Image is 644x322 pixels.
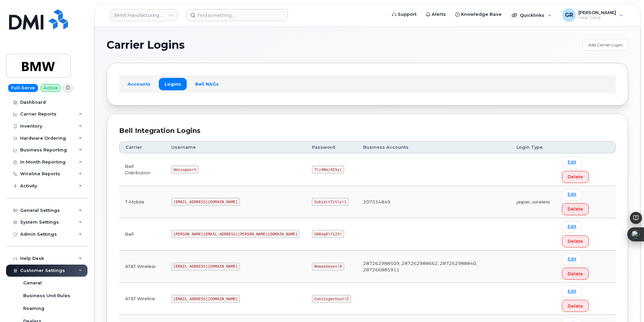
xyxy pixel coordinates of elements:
button: Delete [562,171,589,183]
span: Delete [568,303,583,309]
div: Bell Integration Logins [119,126,616,136]
code: dmisupport [171,166,199,174]
span: Delete [568,174,583,180]
code: Contingentout!2 [312,295,351,303]
th: Carrier [119,141,165,153]
td: AT&T Wireline [119,283,165,315]
a: Logins [159,78,187,90]
th: Business Accounts [357,141,510,153]
a: Add Carrier Login [582,39,628,51]
span: Carrier Logins [107,40,185,50]
span: Delete [568,271,583,277]
span: Delete [568,238,583,244]
iframe: Messenger Launcher [615,293,639,317]
td: jasper_wireless [510,186,556,218]
code: SubjectTitle!1 [312,198,349,206]
a: Edit [562,253,582,265]
button: Delete [562,268,589,280]
td: Bell Distribution [119,153,165,186]
code: [EMAIL_ADDRESS][DOMAIN_NAME] [171,198,240,206]
th: Login Type [510,141,556,153]
button: Delete [562,235,589,247]
a: Bell NAGs [189,78,224,90]
a: Edit [562,221,582,233]
a: Edit [562,285,582,297]
code: [EMAIL_ADDRESS][DOMAIN_NAME] [171,263,240,271]
code: 7\j4Rm|4ISy( [312,166,344,174]
a: Accounts [122,78,156,90]
code: [PERSON_NAME][EMAIL_ADDRESS][PERSON_NAME][DOMAIN_NAME] [171,230,300,238]
button: Delete [562,203,589,215]
td: 287262988509, 287262988662, 287262988840, 287266885911 [357,250,510,283]
th: Username [165,141,306,153]
a: Edit [562,189,582,200]
button: Delete [562,300,589,312]
td: 207334849 [357,186,510,218]
span: Delete [568,206,583,212]
td: AT&T Wireless [119,250,165,283]
code: [EMAIL_ADDRESS][DOMAIN_NAME] [171,295,240,303]
code: G00dg0lf123! [312,230,344,238]
th: Password [306,141,357,153]
td: Bell [119,218,165,250]
a: Edit [562,156,582,168]
td: T-Mobile [119,186,165,218]
code: Nomaybeyes!8 [312,263,344,271]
